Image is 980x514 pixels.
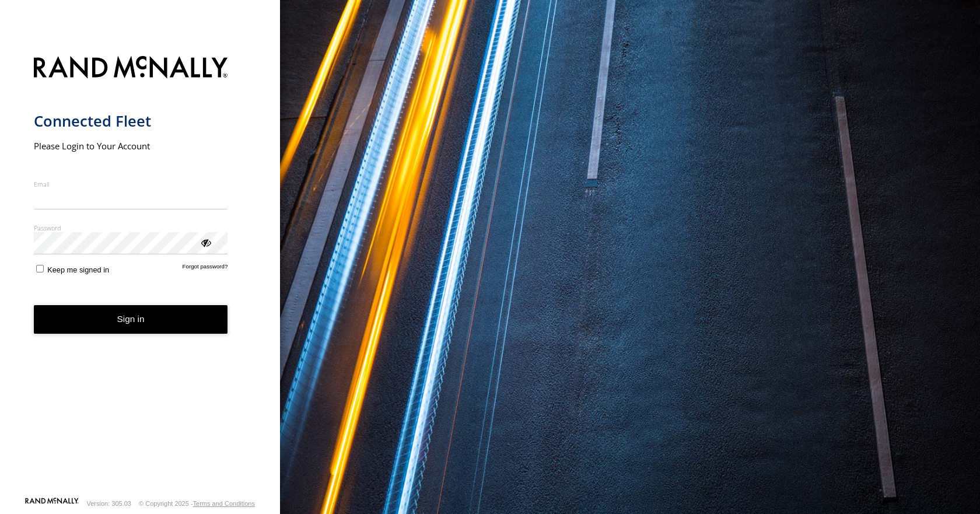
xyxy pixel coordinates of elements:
input: Keep me signed in [36,265,44,272]
label: Email [34,180,228,188]
span: Keep me signed in [47,265,109,274]
div: ViewPassword [199,236,211,248]
button: Sign in [34,305,228,334]
label: Password [34,223,228,232]
h1: Connected Fleet [34,111,228,131]
h2: Please Login to Your Account [34,140,228,152]
form: main [34,49,247,496]
a: Visit our Website [25,498,79,509]
a: Terms and Conditions [193,500,255,507]
div: Version: 305.03 [87,500,131,507]
a: Forgot password? [183,263,228,274]
div: © Copyright 2025 - [139,500,255,507]
img: Rand McNally [34,54,228,83]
